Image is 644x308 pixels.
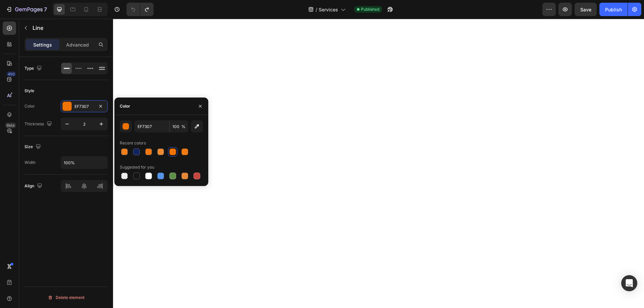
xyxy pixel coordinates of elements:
[61,157,107,169] input: Auto
[48,294,85,302] div: Delete element
[24,160,36,166] div: Width
[605,6,622,13] div: Publish
[5,123,16,128] div: Beta
[135,120,169,132] input: Eg: FFFFFF
[24,120,53,129] div: Thickness
[24,292,108,303] button: Delete element
[361,6,379,12] span: Published
[3,3,50,16] button: 7
[6,71,16,77] div: 450
[181,124,185,130] span: %
[319,6,338,13] span: Services
[66,41,89,48] p: Advanced
[44,5,47,13] p: 7
[126,3,154,16] div: Undo/Redo
[74,104,94,110] div: EF7307
[113,19,644,308] iframe: Design area
[33,41,52,48] p: Settings
[24,64,43,73] div: Type
[575,3,597,16] button: Save
[621,275,637,291] div: Open Intercom Messenger
[24,103,35,109] div: Color
[120,140,146,146] div: Recent colors
[24,142,42,151] div: Size
[24,182,44,191] div: Align
[120,164,154,170] div: Suggested for you
[316,6,317,13] span: /
[599,3,628,16] button: Publish
[24,88,34,94] div: Style
[120,103,130,109] div: Color
[580,7,591,12] span: Save
[33,24,105,32] p: Line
